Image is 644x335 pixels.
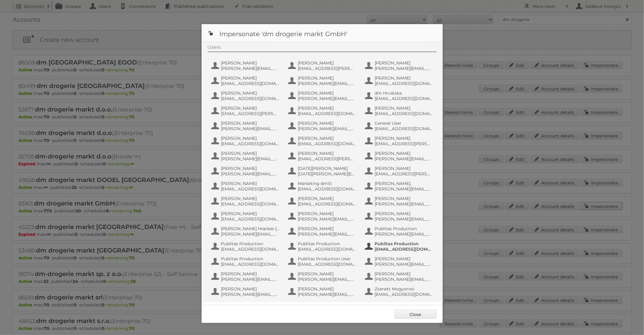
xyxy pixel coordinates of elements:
[298,277,357,282] span: [PERSON_NAME][EMAIL_ADDRESS][DOMAIN_NAME]
[221,126,280,131] span: [PERSON_NAME][EMAIL_ADDRESS][DOMAIN_NAME]
[375,196,433,201] span: [PERSON_NAME]
[221,231,280,237] span: [PERSON_NAME][EMAIL_ADDRESS][DOMAIN_NAME]
[221,166,280,171] span: [PERSON_NAME]
[287,210,358,222] button: [PERSON_NAME] [PERSON_NAME][EMAIL_ADDRESS][DOMAIN_NAME]
[221,156,280,161] span: [PERSON_NAME][EMAIL_ADDRESS][DOMAIN_NAME]
[221,201,280,207] span: [EMAIL_ADDRESS][DOMAIN_NAME]
[375,151,433,156] span: [PERSON_NAME]
[298,201,357,207] span: [EMAIL_ADDRESS][DOMAIN_NAME]
[364,105,435,117] button: [PERSON_NAME] [EMAIL_ADDRESS][DOMAIN_NAME]
[375,201,433,207] span: [PERSON_NAME][EMAIL_ADDRESS][PERSON_NAME][DOMAIN_NAME]
[211,105,281,117] button: [PERSON_NAME] [EMAIL_ADDRESS][PERSON_NAME][DOMAIN_NAME]
[375,96,433,101] span: [EMAIL_ADDRESS][DOMAIN_NAME]
[298,261,357,267] span: [EMAIL_ADDRESS][DOMAIN_NAME]
[375,181,433,186] span: [PERSON_NAME],
[375,111,433,116] span: [EMAIL_ADDRESS][DOMAIN_NAME]
[375,261,433,267] span: [PERSON_NAME][EMAIL_ADDRESS][DOMAIN_NAME]
[211,60,281,72] button: [PERSON_NAME] [PERSON_NAME][EMAIL_ADDRESS][DOMAIN_NAME]
[298,292,357,297] span: [PERSON_NAME][EMAIL_ADDRESS][PERSON_NAME][DOMAIN_NAME]
[298,211,357,216] span: [PERSON_NAME]
[221,277,280,282] span: [PERSON_NAME][EMAIL_ADDRESS][PERSON_NAME][DOMAIN_NAME]
[221,246,280,252] span: [EMAIL_ADDRESS][DOMAIN_NAME]
[211,210,281,222] button: [PERSON_NAME] [EMAIL_ADDRESS][DOMAIN_NAME]
[298,121,357,126] span: [PERSON_NAME]
[375,241,433,246] span: Publitas Production
[298,226,357,231] span: [PERSON_NAME]
[287,165,358,177] button: [DATE][PERSON_NAME] [DATE][PERSON_NAME][EMAIL_ADDRESS][DOMAIN_NAME]
[298,66,357,71] span: [EMAIL_ADDRESS][PERSON_NAME][DOMAIN_NAME]
[364,180,435,192] button: [PERSON_NAME], [PERSON_NAME][EMAIL_ADDRESS][DOMAIN_NAME]
[208,44,437,52] div: Users
[375,292,433,297] span: [EMAIL_ADDRESS][DOMAIN_NAME]
[287,135,358,147] button: [PERSON_NAME] [EMAIL_ADDRESS][DOMAIN_NAME]
[287,195,358,207] button: [PERSON_NAME] [EMAIL_ADDRESS][DOMAIN_NAME]
[221,211,280,216] span: [PERSON_NAME]
[298,256,357,261] span: Publitas Production User
[375,81,433,86] span: [EMAIL_ADDRESS][DOMAIN_NAME]
[221,186,280,192] span: [EMAIL_ADDRESS][DOMAIN_NAME]
[364,225,435,237] button: Publitas Production [PERSON_NAME][EMAIL_ADDRESS][DOMAIN_NAME]
[364,271,435,283] button: [PERSON_NAME] [PERSON_NAME][EMAIL_ADDRESS][DOMAIN_NAME]
[375,231,433,237] span: [PERSON_NAME][EMAIL_ADDRESS][DOMAIN_NAME]
[287,255,358,268] button: Publitas Production User [EMAIL_ADDRESS][DOMAIN_NAME]
[221,271,280,277] span: [PERSON_NAME]
[298,241,357,246] span: Publitas Production
[298,196,357,201] span: [PERSON_NAME]
[375,211,433,216] span: [PERSON_NAME]
[221,75,280,81] span: [PERSON_NAME]
[287,75,358,87] button: [PERSON_NAME] [PERSON_NAME][EMAIL_ADDRESS][PERSON_NAME][DOMAIN_NAME]
[375,156,433,161] span: [PERSON_NAME][EMAIL_ADDRESS][PERSON_NAME][DOMAIN_NAME]
[221,60,280,66] span: [PERSON_NAME]
[211,195,281,207] button: [PERSON_NAME] [EMAIL_ADDRESS][DOMAIN_NAME]
[221,256,280,261] span: Publitas Production
[211,120,281,132] button: [PERSON_NAME] [PERSON_NAME][EMAIL_ADDRESS][DOMAIN_NAME]
[298,96,357,101] span: [PERSON_NAME][EMAIL_ADDRESS][DOMAIN_NAME]
[221,81,280,86] span: [EMAIL_ADDRESS][DOMAIN_NAME]
[211,150,281,162] button: [PERSON_NAME] [PERSON_NAME][EMAIL_ADDRESS][DOMAIN_NAME]
[211,255,281,268] button: Publitas Production [EMAIL_ADDRESS][DOMAIN_NAME]
[298,186,357,192] span: [EMAIL_ADDRESS][DOMAIN_NAME]
[221,111,280,116] span: [EMAIL_ADDRESS][PERSON_NAME][DOMAIN_NAME]
[221,226,280,231] span: [PERSON_NAME] Hrankai-[PERSON_NAME]
[375,226,433,231] span: Publitas Production
[364,195,435,207] button: [PERSON_NAME] [PERSON_NAME][EMAIL_ADDRESS][PERSON_NAME][DOMAIN_NAME]
[221,90,280,96] span: [PERSON_NAME]
[298,111,357,116] span: [EMAIL_ADDRESS][DOMAIN_NAME]
[375,121,433,126] span: General User
[364,210,435,222] button: [PERSON_NAME] [PERSON_NAME][EMAIL_ADDRESS][PERSON_NAME][DOMAIN_NAME]
[375,277,433,282] span: [PERSON_NAME][EMAIL_ADDRESS][DOMAIN_NAME]
[221,121,280,126] span: [PERSON_NAME]
[287,120,358,132] button: [PERSON_NAME] [PERSON_NAME][EMAIL_ADDRESS][DOMAIN_NAME]
[375,171,433,177] span: [EMAIL_ADDRESS][PERSON_NAME][DOMAIN_NAME]
[221,181,280,186] span: [PERSON_NAME]
[298,166,357,171] span: [DATE][PERSON_NAME]
[298,60,357,66] span: [PERSON_NAME]
[364,75,435,87] button: [PERSON_NAME] [EMAIL_ADDRESS][DOMAIN_NAME]
[221,286,280,292] span: [PERSON_NAME]
[211,225,281,237] button: [PERSON_NAME] Hrankai-[PERSON_NAME] [PERSON_NAME][EMAIL_ADDRESS][DOMAIN_NAME]
[375,136,433,141] span: [PERSON_NAME]
[287,271,358,283] button: [PERSON_NAME] [PERSON_NAME][EMAIL_ADDRESS][DOMAIN_NAME]
[221,66,280,71] span: [PERSON_NAME][EMAIL_ADDRESS][DOMAIN_NAME]
[375,286,433,292] span: Zsanett Mogyorosi
[375,216,433,222] span: [PERSON_NAME][EMAIL_ADDRESS][PERSON_NAME][DOMAIN_NAME]
[298,181,357,186] span: Marketing dmSI
[221,171,280,177] span: [PERSON_NAME][EMAIL_ADDRESS][DOMAIN_NAME]
[298,171,357,177] span: [DATE][PERSON_NAME][EMAIL_ADDRESS][DOMAIN_NAME]
[287,105,358,117] button: [PERSON_NAME] [EMAIL_ADDRESS][DOMAIN_NAME]
[298,81,357,86] span: [PERSON_NAME][EMAIL_ADDRESS][PERSON_NAME][DOMAIN_NAME]
[287,90,358,102] button: [PERSON_NAME] [PERSON_NAME][EMAIL_ADDRESS][DOMAIN_NAME]
[287,286,358,298] button: [PERSON_NAME] [PERSON_NAME][EMAIL_ADDRESS][PERSON_NAME][DOMAIN_NAME]
[375,66,433,71] span: [PERSON_NAME][EMAIL_ADDRESS][PERSON_NAME][DOMAIN_NAME]
[375,271,433,277] span: [PERSON_NAME]
[298,231,357,237] span: [PERSON_NAME][EMAIL_ADDRESS][DOMAIN_NAME]
[221,105,280,111] span: [PERSON_NAME]
[298,75,357,81] span: [PERSON_NAME]
[298,151,357,156] span: [PERSON_NAME]
[211,180,281,192] button: [PERSON_NAME] [EMAIL_ADDRESS][DOMAIN_NAME]
[298,141,357,146] span: [EMAIL_ADDRESS][DOMAIN_NAME]
[364,286,435,298] button: Zsanett Mogyorosi [EMAIL_ADDRESS][DOMAIN_NAME]
[364,90,435,102] button: dm Hrvatska [EMAIL_ADDRESS][DOMAIN_NAME]
[375,105,433,111] span: [PERSON_NAME]
[298,136,357,141] span: [PERSON_NAME]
